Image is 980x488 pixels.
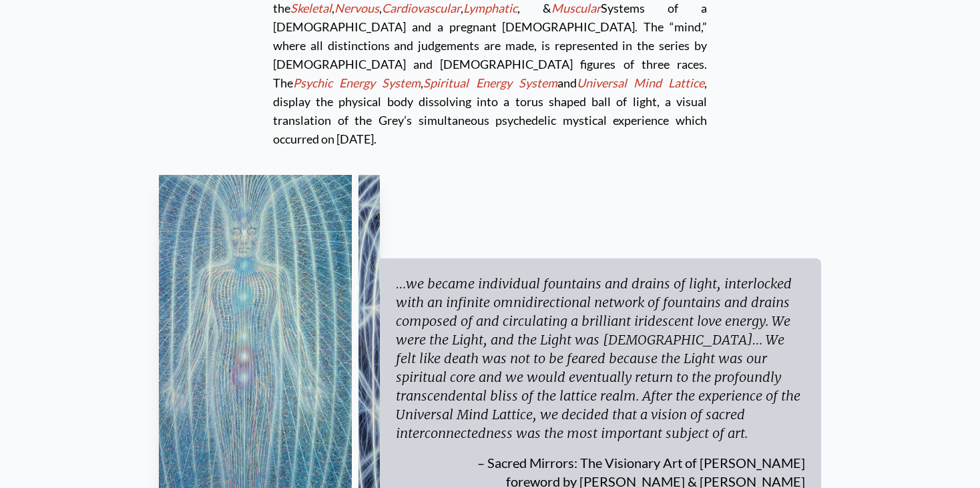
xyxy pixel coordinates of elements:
a: Skeletal [290,1,332,15]
a: Lymphatic [463,1,517,15]
a: Universal Mind Lattice [577,75,704,90]
a: Muscular [551,1,601,15]
div: …we became individual fountains and drains of light, interlocked with an infinite omnidirectional... [396,274,805,443]
a: Cardiovascular [382,1,461,15]
a: Nervous [334,1,379,15]
a: Spiritual Energy System [423,75,557,90]
a: Psychic Energy System [293,75,421,90]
